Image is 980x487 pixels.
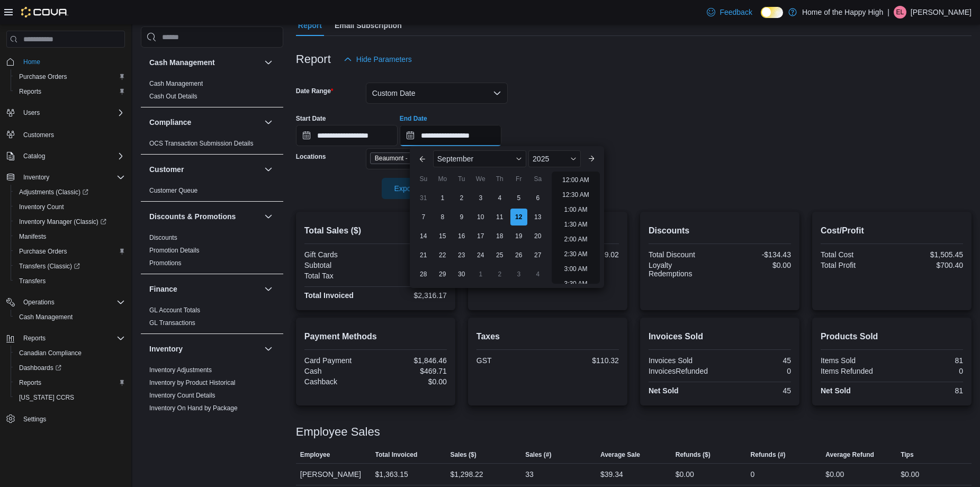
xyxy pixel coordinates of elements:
li: 1:00 AM [560,203,591,216]
strong: Total Invoiced [304,291,354,300]
div: $2,316.17 [377,291,447,300]
div: day-5 [510,190,527,206]
li: 12:30 AM [558,188,594,201]
div: Cash [304,367,374,375]
div: day-31 [415,190,432,206]
button: Operations [19,296,59,309]
div: day-14 [415,228,432,245]
span: Inventory [23,173,49,182]
strong: Net Sold [649,386,679,395]
div: Emily Landry [894,6,906,19]
a: Promotion Details [149,247,200,254]
span: Inventory Manager (Classic) [19,218,106,226]
a: Purchase Orders [15,70,71,83]
span: Refunds ($) [676,450,711,459]
label: Locations [296,152,326,161]
li: 3:30 AM [560,277,591,290]
li: 2:00 AM [560,233,591,246]
button: Users [19,106,44,119]
div: Discounts & Promotions [141,231,283,274]
span: Catalog [19,150,125,163]
button: Cash Management [149,57,260,68]
span: September [437,155,473,163]
strong: Net Sold [821,386,851,395]
button: Canadian Compliance [11,346,129,360]
label: Start Date [296,114,326,123]
button: Inventory [2,170,129,185]
h3: Report [296,53,331,66]
a: Reports [15,376,46,389]
button: Customer [262,163,275,176]
div: Card Payment [304,356,374,365]
div: day-1 [434,190,451,206]
span: Users [19,106,125,119]
span: Purchase Orders [15,245,125,258]
span: Canadian Compliance [15,347,125,359]
h2: Total Sales ($) [304,224,447,237]
div: Total Discount [649,250,718,259]
span: Home [19,55,125,68]
button: Export [382,178,441,199]
a: Transfers (Classic) [11,259,129,274]
span: Customers [19,128,125,141]
div: Total Tax [304,272,374,280]
div: Th [491,170,508,187]
span: Customers [23,131,54,139]
span: Transfers [15,275,125,287]
div: day-2 [453,190,470,206]
a: Inventory On Hand by Package [149,404,238,412]
span: Average Refund [825,450,874,459]
button: Inventory [149,344,260,354]
div: day-29 [434,266,451,283]
span: Refunds (#) [751,450,786,459]
div: -$134.43 [722,250,791,259]
div: Items Sold [821,356,890,365]
a: Inventory Count [15,201,68,213]
span: Home [23,58,40,66]
span: Reports [19,332,125,345]
span: Beaumont - Montalet - Fire & Flower [375,153,457,164]
div: 33 [525,468,534,481]
a: Cash Management [15,311,77,323]
div: Tu [453,170,470,187]
button: Reports [11,84,129,99]
div: day-24 [472,247,489,264]
span: Settings [23,415,46,423]
div: day-19 [510,228,527,245]
a: Adjustments (Classic) [11,185,129,200]
span: Purchase Orders [15,70,125,83]
div: day-12 [510,209,527,226]
span: Dashboards [19,364,61,372]
button: Compliance [262,116,275,129]
li: 3:00 AM [560,263,591,275]
div: day-17 [472,228,489,245]
button: Next month [583,150,600,167]
span: GL Account Totals [149,306,200,314]
div: $2,205.85 [377,261,447,269]
span: Canadian Compliance [19,349,82,357]
span: Settings [19,412,125,426]
button: Customer [149,164,260,175]
div: $1,846.46 [377,356,447,365]
a: Canadian Compliance [15,347,86,359]
div: Finance [141,304,283,333]
button: Compliance [149,117,260,128]
a: Inventory Manager (Classic) [15,215,111,228]
li: 1:30 AM [560,218,591,231]
span: Transfers (Classic) [15,260,125,273]
span: Tips [901,450,913,459]
div: $469.71 [377,367,447,375]
h3: Compliance [149,117,191,128]
div: $700.40 [894,261,963,269]
span: Email Subscription [335,15,402,36]
div: 0 [722,367,791,375]
div: day-15 [434,228,451,245]
div: Fr [510,170,527,187]
div: $0.00 [377,250,447,259]
span: [US_STATE] CCRS [19,393,74,402]
div: day-4 [529,266,546,283]
span: Reports [23,334,46,342]
button: Manifests [11,229,129,244]
div: $1,505.45 [894,250,963,259]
